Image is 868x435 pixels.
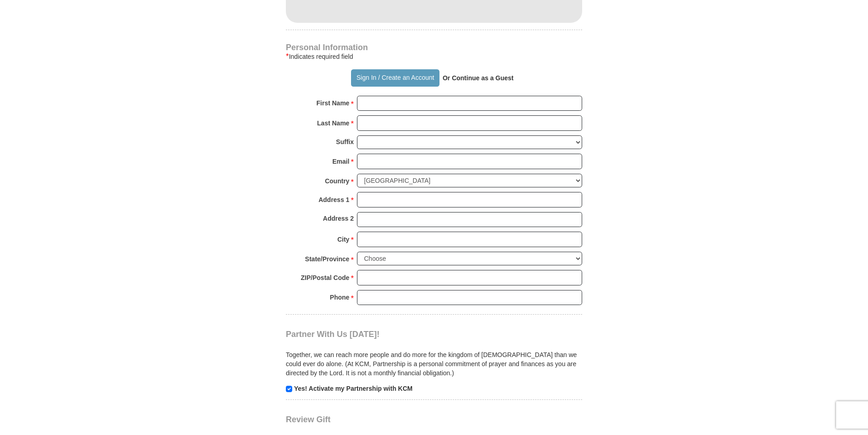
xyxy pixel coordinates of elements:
span: Review Gift [286,415,331,424]
p: Together, we can reach more people and do more for the kingdom of [DEMOGRAPHIC_DATA] than we coul... [286,350,582,378]
strong: Or Continue as a Guest [443,74,514,82]
strong: Phone [330,291,350,304]
h4: Personal Information [286,44,582,51]
strong: First Name [316,97,349,109]
strong: Yes! Activate my Partnership with KCM [294,385,413,392]
strong: ZIP/Postal Code [301,271,350,284]
strong: Last Name [317,117,350,129]
button: Sign In / Create an Account [351,69,439,87]
strong: City [337,233,349,246]
strong: Suffix [336,135,354,148]
strong: State/Province [305,253,349,265]
strong: Country [325,175,350,187]
strong: Email [332,155,349,168]
strong: Address 1 [319,193,350,206]
span: Partner With Us [DATE]! [286,330,380,339]
strong: Address 2 [323,212,354,225]
div: Indicates required field [286,51,582,62]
